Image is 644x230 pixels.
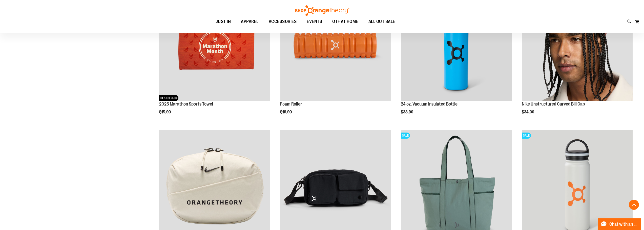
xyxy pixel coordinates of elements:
[280,101,302,107] a: Foam Roller
[522,133,531,139] span: SALE
[159,101,213,107] a: 2025 Marathon Sports Towel
[216,16,231,27] span: JUST IN
[294,5,350,16] img: Shop Orangetheory
[368,16,395,27] span: ALL OUT SALE
[522,101,585,107] a: Nike Unstructured Curved Bill Cap
[401,110,414,114] span: $33.90
[401,133,410,139] span: SALE
[401,101,458,107] a: 24 oz. Vacuum Insulated Bottle
[598,218,641,230] button: Chat with an Expert
[159,110,172,114] span: $15.90
[159,95,178,101] span: BEST SELLER
[522,110,535,114] span: $34.00
[332,16,358,27] span: OTF AT HOME
[307,16,322,27] span: EVENTS
[269,16,297,27] span: ACCESSORIES
[280,110,293,114] span: $19.90
[629,200,639,210] button: Back To Top
[241,16,259,27] span: APPAREL
[609,222,638,227] span: Chat with an Expert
